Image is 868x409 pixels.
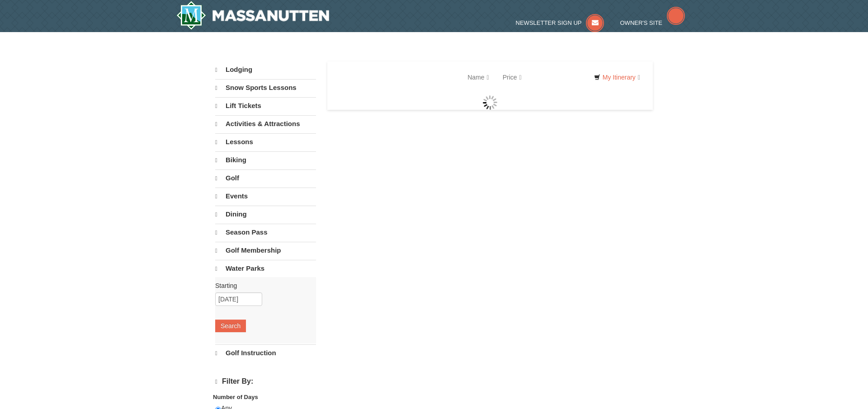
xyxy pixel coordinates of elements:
a: Lodging [215,61,316,78]
a: My Itinerary [588,71,646,84]
a: Golf Membership [215,242,316,259]
a: Activities & Attractions [215,115,316,132]
a: Snow Sports Lessons [215,79,316,96]
a: Golf [215,169,316,187]
a: Dining [215,206,316,223]
label: Starting [215,281,309,290]
a: Lift Tickets [215,97,316,114]
a: Biking [215,151,316,169]
a: Water Parks [215,260,316,277]
a: Massanutten Resort [176,1,329,30]
a: Events [215,188,316,205]
a: Lessons [215,133,316,150]
h4: Filter By: [215,377,316,386]
a: Name [461,68,495,86]
a: Price [496,68,528,86]
a: Owner's Site [620,19,685,26]
strong: Number of Days [213,394,258,400]
a: Season Pass [215,224,316,241]
a: Newsletter Sign Up [516,19,604,26]
span: Owner's Site [620,19,663,26]
span: Newsletter Sign Up [516,19,582,26]
button: Search [215,320,246,332]
img: wait gif [483,95,497,110]
img: Massanutten Resort Logo [176,1,329,30]
a: Golf Instruction [215,344,316,362]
